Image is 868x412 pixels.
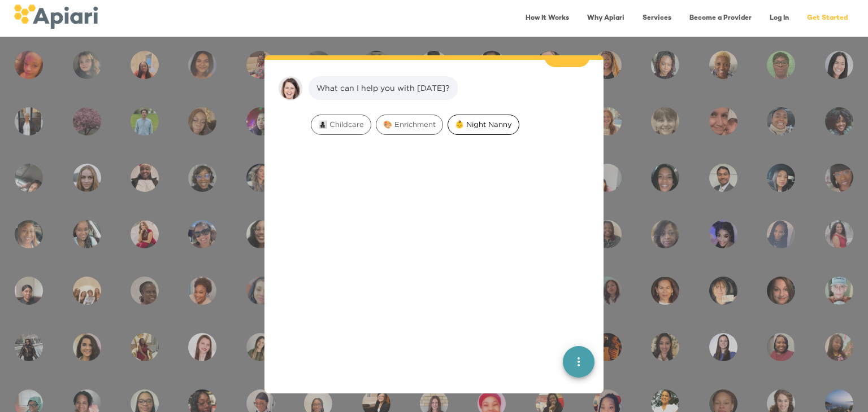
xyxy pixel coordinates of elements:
a: Become a Provider [683,7,758,30]
span: 👩‍👧‍👦 Childcare [311,119,371,130]
span: 👶 Night Nanny [448,119,519,130]
button: quick menu [563,346,594,378]
span: 🎨 Enrichment [376,119,442,130]
div: 👩‍👧‍👦 Childcare [311,115,371,135]
a: Log In [763,7,796,30]
a: Why Apiari [580,7,631,30]
img: logo [14,5,98,29]
a: Get Started [800,7,854,30]
div: What can I help you with [DATE]? [316,82,450,94]
a: Services [636,7,678,30]
div: 🎨 Enrichment [376,115,443,135]
a: How It Works [519,7,576,30]
div: 👶 Night Nanny [448,115,519,135]
img: amy.37686e0395c82528988e.png [278,76,303,101]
